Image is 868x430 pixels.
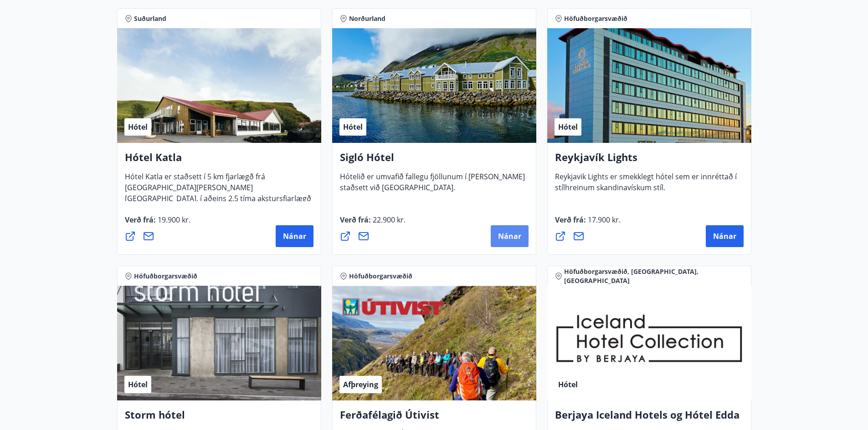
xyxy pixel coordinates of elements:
[276,225,313,247] button: Nánar
[134,14,166,23] span: Suðurland
[340,150,529,171] h4: Sigló Hótel
[558,122,578,132] span: Hótel
[125,150,313,171] h4: Hótel Katla
[343,379,378,390] span: Afþreying
[340,172,525,200] span: Hótelið er umvafið fallegu fjöllunum í [PERSON_NAME] staðsett við [GEOGRAPHIC_DATA].
[128,122,148,132] span: Hótel
[128,379,148,390] span: Hótel
[371,215,406,225] span: 22.900 kr.
[555,215,621,232] span: Verð frá :
[125,172,311,222] span: Hótel Katla er staðsett í 5 km fjarlægð frá [GEOGRAPHIC_DATA][PERSON_NAME][GEOGRAPHIC_DATA], í að...
[558,379,578,390] span: Hótel
[706,225,744,247] button: Nánar
[491,225,529,247] button: Nánar
[340,215,406,232] span: Verð frá :
[586,215,621,225] span: 17.900 kr.
[498,231,521,241] span: Nánar
[125,215,190,232] span: Verð frá :
[343,122,363,132] span: Hótel
[349,14,385,23] span: Norðurland
[713,231,736,241] span: Nánar
[156,215,190,225] span: 19.900 kr.
[340,408,529,429] h4: Ferðafélagið Útivist
[134,272,197,281] span: Höfuðborgarsvæðið
[125,408,313,429] h4: Storm hótel
[349,272,412,281] span: Höfuðborgarsvæðið
[555,172,737,200] span: Reykjavik Lights er smekklegt hótel sem er innréttað í stílhreinum skandinavískum stíl.
[283,231,306,241] span: Nánar
[555,150,744,171] h4: Reykjavík Lights
[555,408,744,429] h4: Berjaya Iceland Hotels og Hótel Edda
[564,267,744,285] span: Höfuðborgarsvæðið, [GEOGRAPHIC_DATA], [GEOGRAPHIC_DATA]
[564,14,627,23] span: Höfuðborgarsvæðið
